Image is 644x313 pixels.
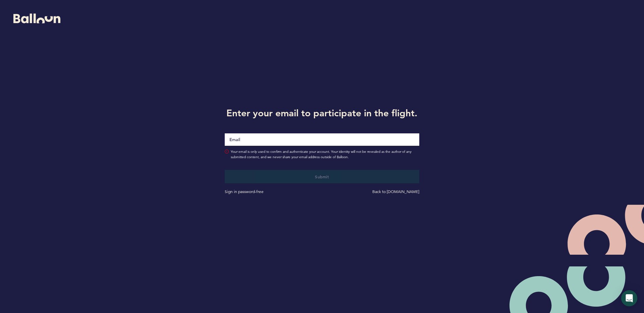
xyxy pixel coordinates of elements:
[225,170,419,183] button: Submit
[231,149,419,160] span: Your email is only used to confirm and authenticate your account. Your identity will not be revea...
[372,189,419,194] a: Back to [DOMAIN_NAME]
[220,106,424,120] h1: Enter your email to participate in the flight.
[225,189,264,194] a: Sign in password-free
[315,174,329,179] span: Submit
[621,290,637,306] div: Open Intercom Messenger
[225,133,419,146] input: Email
